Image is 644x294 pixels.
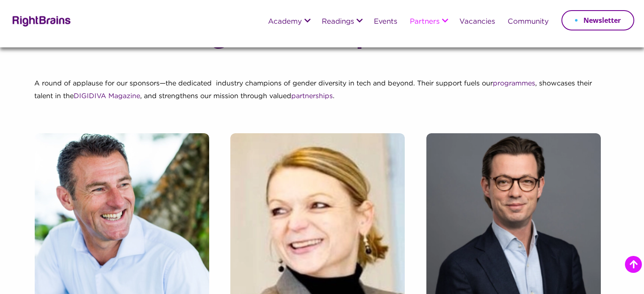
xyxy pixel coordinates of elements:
a: Vacancies [459,18,495,26]
a: Community [508,18,549,26]
a: Events [374,18,397,26]
img: Rightbrains [10,14,71,27]
p: A round of applause for our sponsors—the dedicated industry champions of gender diversity in tech... [34,77,610,111]
a: Partners [410,18,439,26]
a: DIGIDIVA Magazine [74,93,140,99]
a: Readings [322,18,354,26]
a: programmes [493,80,535,87]
a: partnerships [291,93,333,99]
a: Newsletter [561,10,634,30]
a: Academy [268,18,302,26]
